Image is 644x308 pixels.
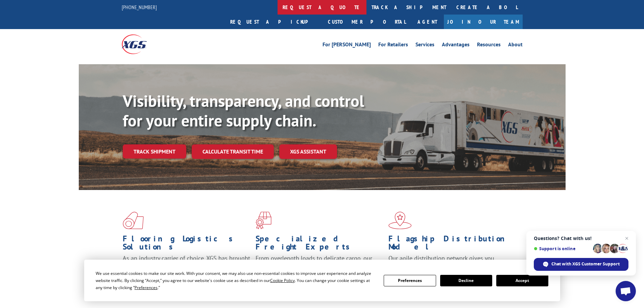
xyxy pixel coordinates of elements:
a: For [PERSON_NAME] [323,42,371,49]
button: Decline [440,275,492,286]
div: Chat with XGS Customer Support [534,258,628,271]
span: Chat with XGS Customer Support [551,261,620,267]
button: Accept [496,275,548,286]
h1: Specialized Freight Experts [256,235,383,254]
span: Questions? Chat with us! [534,236,628,241]
a: [PHONE_NUMBER] [122,4,157,10]
img: xgs-icon-focused-on-flooring-red [256,212,271,229]
a: XGS ASSISTANT [279,144,337,159]
a: Services [415,42,434,49]
span: Cookie Policy [270,278,295,283]
a: Customer Portal [323,15,411,29]
a: Request a pickup [225,15,323,29]
a: Resources [477,42,501,49]
a: Advantages [442,42,470,49]
img: xgs-icon-total-supply-chain-intelligence-red [123,212,144,229]
div: Open chat [616,281,636,301]
a: For Retailers [378,42,408,49]
a: Join Our Team [444,15,523,29]
img: xgs-icon-flagship-distribution-model-red [388,212,412,229]
a: About [508,42,523,49]
b: Visibility, transparency, and control for your entire supply chain. [123,90,364,131]
button: Preferences [384,275,436,286]
div: We use essential cookies to make our site work. With your consent, we may also use non-essential ... [96,270,376,291]
span: As an industry carrier of choice, XGS has brought innovation and dedication to flooring logistics... [123,254,250,278]
span: Our agile distribution network gives you nationwide inventory management on demand. [388,254,513,270]
div: Cookie Consent Prompt [84,260,560,301]
span: Preferences [135,285,158,290]
a: Track shipment [123,144,186,159]
h1: Flagship Distribution Model [388,235,516,254]
p: From overlength loads to delicate cargo, our experienced staff knows the best way to move your fr... [256,254,383,284]
h1: Flooring Logistics Solutions [123,235,251,254]
a: Calculate transit time [192,144,274,159]
a: Agent [411,15,444,29]
span: Close chat [623,234,631,242]
span: Support is online [534,246,591,251]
